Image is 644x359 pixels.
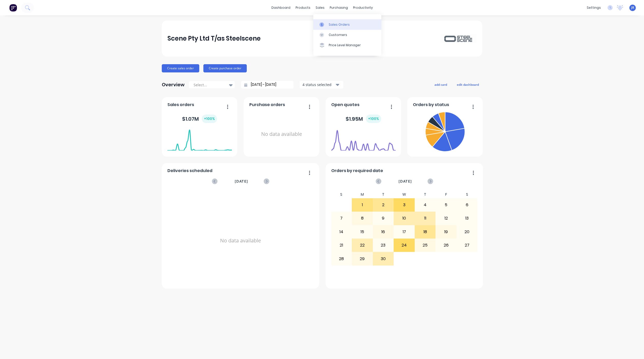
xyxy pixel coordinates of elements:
span: Open quotes [331,102,359,108]
button: add card [431,81,450,88]
div: 1 [352,199,373,211]
div: S [331,191,352,198]
a: Customers [313,30,381,40]
div: Scene Pty Ltd T/as Steelscene [167,33,261,44]
img: Scene Pty Ltd T/as Steelscene [441,34,477,43]
div: 22 [352,239,373,252]
a: Price Level Manager [313,40,381,50]
div: $ 1.95M [346,115,381,123]
div: 14 [331,225,352,238]
div: 4 status selected [302,82,335,87]
div: 17 [394,225,414,238]
span: [DATE] [399,178,412,184]
span: [DATE] [235,178,248,184]
div: 24 [394,239,414,252]
div: products [293,4,313,12]
div: No data available [167,191,314,290]
span: Purchase orders [249,102,285,108]
div: 8 [352,212,373,225]
div: + 100 % [202,115,217,123]
div: Price Level Manager [329,43,361,48]
div: 15 [352,225,373,238]
span: JR [631,5,634,10]
div: 3 [394,199,414,211]
div: M [352,191,373,198]
div: 26 [436,239,456,252]
div: 5 [436,199,456,211]
div: 25 [415,239,435,252]
div: 9 [373,212,394,225]
a: Sales Orders [313,19,381,30]
span: Orders by required date [331,168,383,174]
div: No data available [249,110,314,158]
div: 19 [436,225,456,238]
div: 10 [394,212,414,225]
div: Customers [329,33,347,37]
div: 21 [331,239,352,252]
button: 4 status selected [300,81,343,89]
button: Create sales order [162,64,199,72]
div: 13 [457,212,477,225]
div: 30 [373,252,394,265]
div: 2 [373,199,394,211]
button: edit dashboard [453,81,482,88]
div: W [394,191,415,198]
div: 29 [352,252,373,265]
span: Sales orders [167,102,194,108]
div: 11 [415,212,435,225]
div: Sales Orders [329,22,350,27]
div: productivity [351,4,375,12]
button: Create purchase order [203,64,247,72]
div: F [435,191,457,198]
div: + 100 % [366,115,381,123]
img: Factory [9,4,17,12]
div: T [373,191,394,198]
div: 23 [373,239,394,252]
a: dashboard [269,4,293,12]
span: Deliveries scheduled [167,168,212,174]
div: 18 [415,225,435,238]
div: purchasing [327,4,351,12]
div: 4 [415,199,435,211]
div: 27 [457,239,477,252]
div: S [457,191,478,198]
div: 12 [436,212,456,225]
div: Overview [162,80,185,90]
div: 16 [373,225,394,238]
span: Orders by status [413,102,449,108]
div: settings [584,4,603,12]
div: sales [313,4,327,12]
div: 7 [331,212,352,225]
div: $ 1.07M [182,115,217,123]
div: 20 [457,225,477,238]
div: 6 [457,199,477,211]
div: 28 [331,252,352,265]
div: T [415,191,436,198]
